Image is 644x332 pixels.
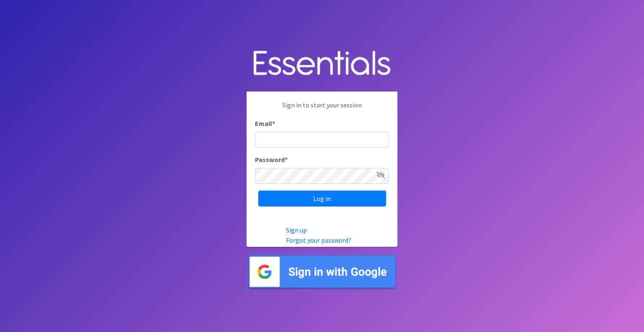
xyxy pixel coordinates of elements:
[286,236,351,244] a: Forgot your password?
[247,254,397,290] img: Sign in with Google
[247,42,397,85] img: Human Essentials
[255,154,288,165] label: Password
[255,118,275,128] label: Email
[285,155,288,164] abbr: required
[255,100,389,118] p: Sign in to start your session
[272,119,275,128] abbr: required
[258,191,386,207] input: Log in
[286,226,307,234] a: Sign up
